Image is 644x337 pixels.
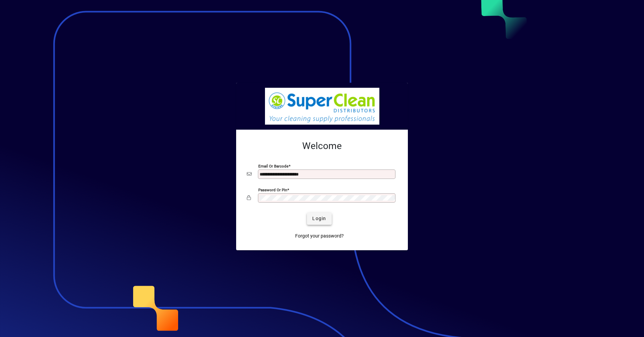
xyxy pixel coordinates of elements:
[312,215,326,222] span: Login
[247,140,397,152] h2: Welcome
[307,213,331,225] button: Login
[258,163,288,168] mat-label: Email or Barcode
[295,232,344,240] span: Forgot your password?
[292,230,346,242] a: Forgot your password?
[258,187,287,192] mat-label: Password or Pin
